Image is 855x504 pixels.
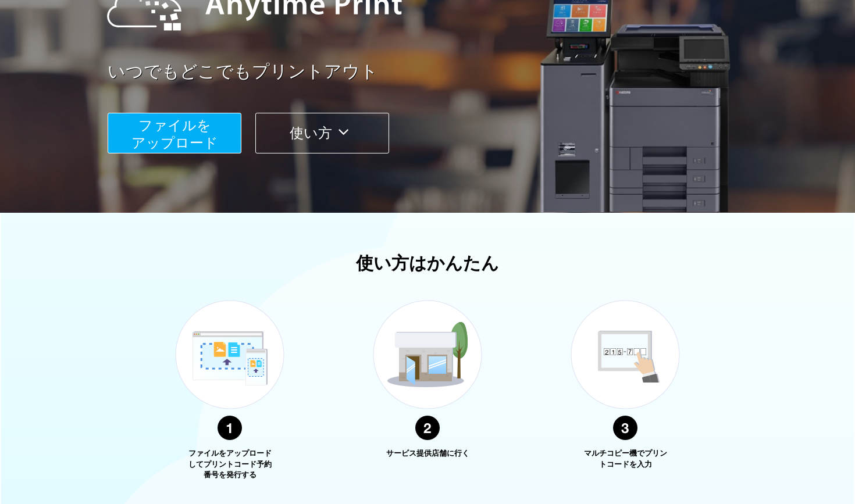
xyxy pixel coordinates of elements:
[186,448,273,481] p: ファイルをアップロードしてプリントコード予約番号を発行する
[255,113,389,153] button: 使い方
[384,448,471,459] p: サービス提供店舗に行く
[108,59,776,84] a: いつでもどこでもプリントアウト
[108,113,241,153] button: ファイルを​​アップロード
[582,448,669,470] p: マルチコピー機でプリントコードを入力
[131,117,218,151] span: ファイルを ​​アップロード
